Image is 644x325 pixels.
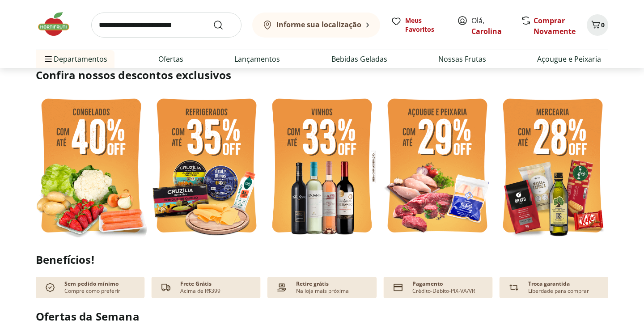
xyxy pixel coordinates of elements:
p: Troca garantida [528,280,570,287]
img: payment [275,280,289,295]
a: Bebidas Geladas [331,54,387,64]
p: Pagamento [412,280,443,287]
a: Comprar Novamente [534,16,576,36]
img: Devolução [507,280,521,295]
a: Ofertas [158,54,183,64]
button: Informe sua localização [252,13,380,38]
span: 0 [601,21,605,29]
span: Olá, [471,15,511,37]
b: Informe sua localização [276,20,361,30]
p: Crédito-Débito-PIX-VA/VR [412,287,475,295]
a: Lançamentos [234,54,280,64]
p: Frete Grátis [180,280,212,287]
span: Departamentos [43,48,107,70]
img: truck [159,280,173,295]
a: Nossas Frutas [438,54,486,64]
img: feira [36,93,147,241]
input: search [91,13,241,38]
span: Meus Favoritos [405,16,446,34]
p: Retire grátis [296,280,329,287]
p: Na loja mais próxima [296,287,349,295]
img: card [391,280,405,295]
img: mercearia [497,93,608,241]
button: Menu [43,48,54,70]
a: Açougue e Peixaria [537,54,601,64]
img: refrigerados [151,93,262,241]
h2: Ofertas da Semana [36,309,608,324]
img: check [43,280,57,295]
p: Compre como preferir [64,287,120,295]
p: Liberdade para comprar [528,287,589,295]
a: Carolina [471,26,502,36]
a: Meus Favoritos [391,16,446,34]
button: Submit Search [213,20,234,30]
h2: Confira nossos descontos exclusivos [36,68,608,82]
img: vinho [267,93,377,241]
h2: Benefícios! [36,253,608,266]
img: açougue [382,93,493,241]
p: Acima de R$399 [180,287,220,295]
button: Carrinho [587,14,608,36]
img: Hortifruti [36,11,80,38]
p: Sem pedido mínimo [64,280,119,287]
